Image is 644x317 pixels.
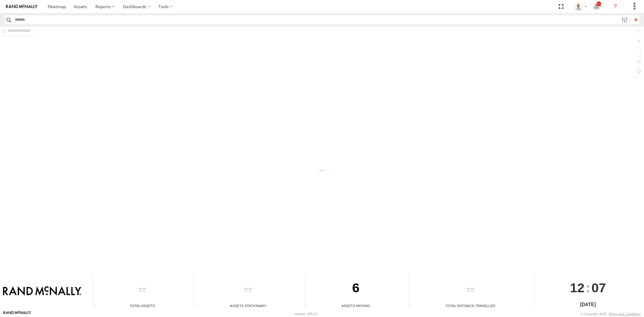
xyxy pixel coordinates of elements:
div: : [534,275,642,301]
span: 12 [570,275,585,301]
span: 07 [591,275,606,301]
label: Search Filter Options [619,15,632,24]
div: Total distance travelled by all assets within specified date range and applied filters [409,304,418,308]
div: © Copyright 2025 - [581,312,641,316]
a: Visit our Website [3,311,31,317]
div: [DATE] [534,301,642,308]
div: 6 [305,275,407,303]
div: Assets Stationary [194,303,303,308]
div: Assets Moving [305,303,407,308]
div: Version: 305.03 [294,312,317,316]
img: Rand McNally [3,286,81,296]
img: rand-logo.svg [6,5,37,9]
div: Total number of assets current stationary. [194,304,203,308]
div: Kurt Byers [572,2,589,11]
div: Total number of assets current in transit. [305,304,314,308]
a: Terms and Conditions [609,312,641,316]
div: Total Distance Travelled [409,303,532,308]
i: ? [610,2,620,11]
div: Total number of Enabled Assets [93,304,102,308]
div: Total Assets [93,303,191,308]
